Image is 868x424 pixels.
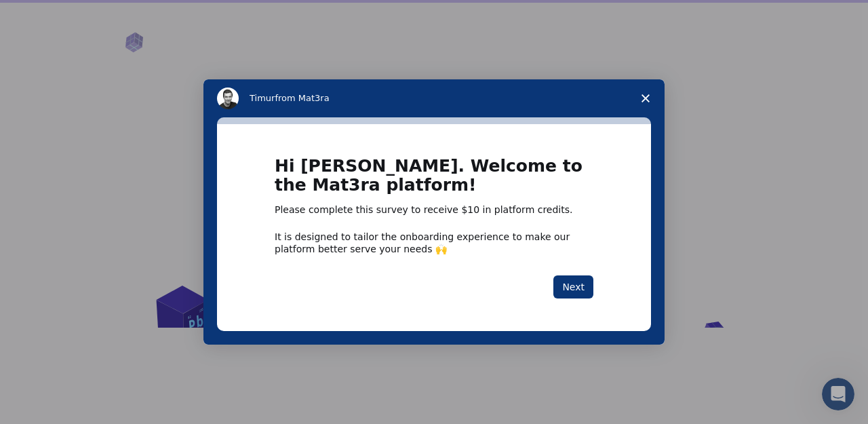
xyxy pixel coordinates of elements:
div: Please complete this survey to receive $10 in platform credits. [275,204,593,217]
h1: Hi [PERSON_NAME]. Welcome to the Mat3ra platform! [275,157,593,204]
span: Timur [250,93,275,103]
span: Close survey [627,79,665,117]
button: Next [553,275,593,298]
div: It is designed to tailor the onboarding experience to make our platform better serve your needs 🙌 [275,231,593,255]
span: Support [28,9,77,22]
span: from Mat3ra [275,93,329,103]
img: Profile image for Timur [217,88,239,109]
